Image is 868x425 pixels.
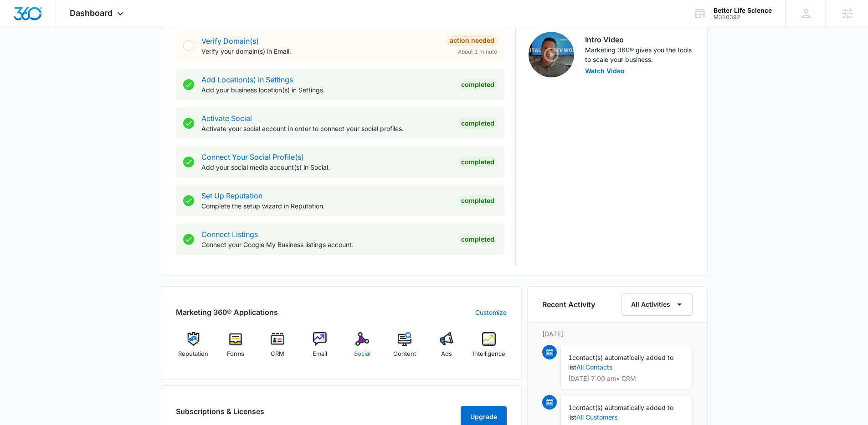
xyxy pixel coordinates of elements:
[201,36,259,46] a: Verify Domain(s)
[393,349,416,359] span: Content
[201,152,304,162] a: Connect Your Social Profile(s)
[473,349,505,359] span: Intelligence
[585,34,693,45] h3: Intro Video
[201,230,258,239] a: Connect Listings
[568,404,572,411] span: 1
[176,307,278,318] h2: Marketing 360® Applications
[429,332,464,365] a: Ads
[70,8,113,18] span: Dashboard
[458,195,497,206] div: Completed
[201,114,252,123] a: Activate Social
[176,332,211,365] a: Reputation
[458,79,497,90] div: Completed
[568,354,572,361] span: 1
[529,32,574,77] img: Intro Video
[475,308,507,317] a: Customize
[568,354,673,371] span: contact(s) automatically added to list
[576,413,617,421] a: All Customers
[542,329,693,339] p: [DATE]
[447,35,497,46] div: Action Needed
[201,201,451,211] p: Complete the setup wizard in Reputation.
[585,45,693,64] p: Marketing 360® gives you the tools to scale your business.
[458,157,497,167] div: Completed
[227,349,244,359] span: Forms
[458,118,497,129] div: Completed
[714,14,772,20] div: account id
[458,234,497,245] div: Completed
[568,404,673,421] span: contact(s) automatically added to list
[176,406,264,424] h2: Subscriptions & Licenses
[271,349,284,359] span: CRM
[568,375,685,382] p: [DATE] 7:00 am • CRM
[201,162,451,172] p: Add your social media account(s) in Social.
[621,293,693,316] button: All Activities
[201,46,440,56] p: Verify your domain(s) in Email.
[178,349,208,359] span: Reputation
[458,48,497,56] span: About 1 minute
[313,349,327,359] span: Email
[542,299,595,310] h6: Recent Activity
[201,85,451,95] p: Add your business location(s) in Settings.
[441,349,452,359] span: Ads
[303,332,338,365] a: Email
[345,332,380,365] a: Social
[218,332,253,365] a: Forms
[472,332,507,365] a: Intelligence
[201,124,451,133] p: Activate your social account in order to connect your social profiles.
[576,363,612,371] a: All Contacts
[201,240,451,249] p: Connect your Google My Business listings account.
[354,349,370,359] span: Social
[387,332,422,365] a: Content
[201,191,262,200] a: Set Up Reputation
[714,7,772,14] div: account name
[585,68,625,74] button: Watch Video
[260,332,295,365] a: CRM
[201,75,293,84] a: Add Location(s) in Settings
